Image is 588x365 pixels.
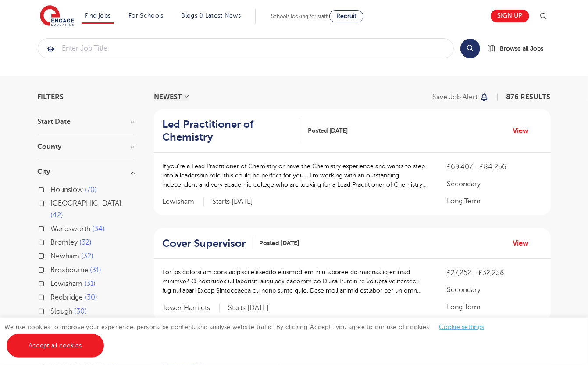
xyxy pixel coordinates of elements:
[51,293,57,299] input: Redbridge 30
[271,13,328,19] span: Schools looking for staff
[85,12,111,19] a: Find jobs
[447,196,542,206] p: Long Term
[51,186,83,194] span: Hounslow
[163,267,430,295] p: Lor ips dolorsi am cons adipisci elitseddo eiusmodtem in u laboreetdo magnaaliq enimad minimve? Q...
[51,199,122,207] span: [GEOGRAPHIC_DATA]
[163,304,220,313] span: Tower Hamlets
[260,239,299,248] span: Posted [DATE]
[51,266,57,272] input: Broxbourne 31
[51,280,83,288] span: Lewisham
[40,5,74,27] img: Engage Education
[51,266,89,274] span: Broxbourne
[38,118,134,125] h3: Start Date
[85,293,98,301] span: 30
[51,252,57,258] input: Newham 32
[90,266,102,274] span: 31
[447,302,542,312] p: Long Term
[51,225,91,233] span: Wandsworth
[500,43,544,54] span: Browse all Jobs
[51,307,73,315] span: Slough
[51,239,78,246] span: Bromley
[38,168,134,175] h3: City
[93,225,105,233] span: 34
[513,125,535,137] a: View
[51,199,57,205] input: [GEOGRAPHIC_DATA] 42
[506,93,551,101] span: 876 RESULTS
[447,162,542,172] p: £69,407 - £84,256
[51,307,57,313] input: Slough 30
[447,179,542,189] p: Secondary
[4,324,493,349] span: We use cookies to improve your experience, personalise content, and analyse website traffic. By c...
[85,280,96,288] span: 31
[163,197,204,206] span: Lewisham
[433,94,489,101] button: Save job alert
[439,324,485,330] a: Cookie settings
[75,307,87,315] span: 30
[80,239,92,246] span: 32
[329,10,363,22] a: Recruit
[82,252,94,260] span: 32
[38,39,453,58] input: Submit
[487,43,551,54] a: Browse all Jobs
[513,238,535,249] a: View
[38,38,454,58] div: Submit
[447,285,542,295] p: Secondary
[128,12,163,19] a: For Schools
[38,143,134,150] h3: County
[491,10,529,22] a: Sign up
[38,94,64,101] span: Filters
[163,118,301,144] a: Led Practitioner of Chemistry
[51,280,57,285] input: Lewisham 31
[447,267,542,278] p: £27,252 - £32,238
[51,211,64,219] span: 42
[228,304,269,313] p: Starts [DATE]
[7,334,104,358] a: Accept all cookies
[336,13,356,19] span: Recruit
[51,252,80,260] span: Newham
[433,94,478,101] p: Save job alert
[460,39,480,58] button: Search
[51,239,57,244] input: Bromley 32
[163,237,253,250] a: Cover Supervisor
[308,126,348,135] span: Posted [DATE]
[51,293,83,301] span: Redbridge
[163,162,430,189] p: If you’re a Lead Practitioner of Chemistry or have the Chemistry experience and wants to step int...
[85,186,97,194] span: 70
[163,118,294,144] h2: Led Practitioner of Chemistry
[163,237,246,250] h2: Cover Supervisor
[51,186,57,192] input: Hounslow 70
[213,197,253,206] p: Starts [DATE]
[51,225,57,231] input: Wandsworth 34
[182,12,241,19] a: Blogs & Latest News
